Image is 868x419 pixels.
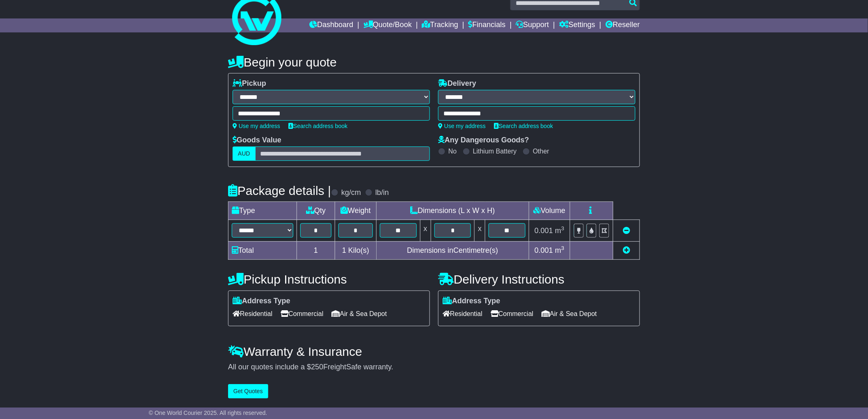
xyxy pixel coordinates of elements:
[233,136,281,145] label: Goods Value
[420,220,431,241] td: x
[228,363,640,372] div: All our quotes include a $ FreightSafe warranty.
[228,55,640,69] h4: Begin your quote
[233,307,272,320] span: Residential
[228,384,268,398] button: Get Quotes
[438,136,529,145] label: Any Dangerous Goods?
[335,241,377,259] td: Kilo(s)
[233,147,256,161] label: AUD
[529,202,570,220] td: Volume
[555,227,564,235] span: m
[332,307,387,320] span: Air & Sea Depot
[561,225,564,231] sup: 3
[475,220,485,241] td: x
[542,307,597,320] span: Air & Sea Depot
[438,272,640,286] h4: Delivery Instructions
[375,188,389,197] label: lb/in
[228,184,331,197] h4: Package details |
[341,188,361,197] label: kg/cm
[494,123,553,129] a: Search address book
[228,345,640,358] h4: Warranty & Insurance
[473,147,517,155] label: Lithium Battery
[448,147,457,155] label: No
[516,18,549,32] a: Support
[623,227,630,235] a: Remove this item
[149,410,267,416] span: © One World Courier 2025. All rights reserved.
[623,246,630,254] a: Add new item
[443,307,482,320] span: Residential
[297,241,335,259] td: 1
[342,246,346,254] span: 1
[228,241,297,259] td: Total
[288,123,347,129] a: Search address book
[335,202,377,220] td: Weight
[228,202,297,220] td: Type
[443,297,500,306] label: Address Type
[311,363,323,371] span: 250
[535,246,553,254] span: 0.001
[233,297,290,306] label: Address Type
[281,307,323,320] span: Commercial
[228,272,430,286] h4: Pickup Instructions
[468,18,506,32] a: Financials
[561,245,564,251] sup: 3
[533,147,549,155] label: Other
[422,18,458,32] a: Tracking
[438,79,476,88] label: Delivery
[309,18,353,32] a: Dashboard
[297,202,335,220] td: Qty
[555,246,564,254] span: m
[233,123,280,129] a: Use my address
[491,307,533,320] span: Commercial
[376,202,529,220] td: Dimensions (L x W x H)
[376,241,529,259] td: Dimensions in Centimetre(s)
[559,18,595,32] a: Settings
[535,227,553,235] span: 0.001
[233,79,266,88] label: Pickup
[363,18,412,32] a: Quote/Book
[438,123,486,129] a: Use my address
[605,18,640,32] a: Reseller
